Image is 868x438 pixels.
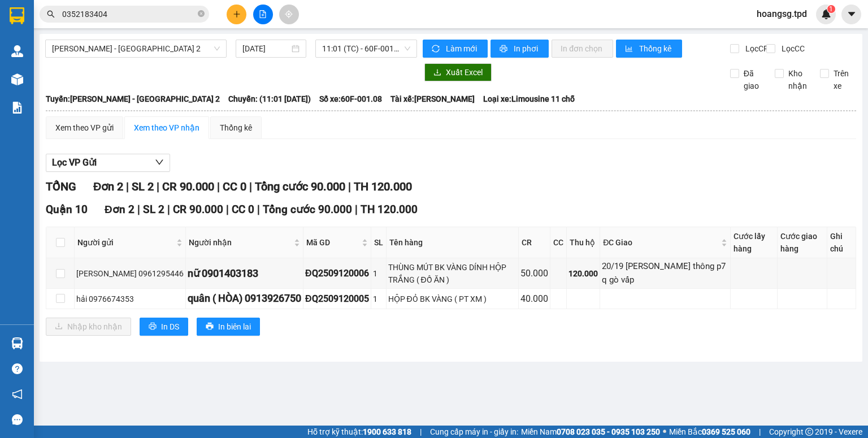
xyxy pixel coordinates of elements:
[829,67,857,92] span: Trên xe
[217,180,220,193] span: |
[46,203,88,216] span: Quận 10
[46,180,76,193] span: TỔNG
[305,292,369,306] div: ĐQ2509120005
[430,426,518,438] span: Cung cấp máy in - giấy in:
[11,337,23,349] img: warehouse-icon
[521,426,660,438] span: Miền Nam
[500,45,509,54] span: printer
[162,180,214,193] span: CR 90.000
[821,9,831,19] img: icon-new-feature
[93,180,123,193] span: Đơn 2
[446,66,483,79] span: Xuất Excel
[552,40,613,58] button: In đơn chọn
[387,227,519,258] th: Tên hàng
[829,5,833,13] span: 1
[306,236,359,249] span: Mã GD
[847,9,857,19] span: caret-down
[305,266,369,280] div: ĐQ2509120006
[62,8,196,20] input: Tìm tên, số ĐT hoặc mã đơn
[46,94,220,103] b: Tuyến: [PERSON_NAME] - [GEOGRAPHIC_DATA] 2
[218,320,251,333] span: In biên lai
[625,45,635,54] span: bar-chart
[483,93,575,105] span: Loại xe: Limousine 11 chỗ
[257,203,260,216] span: |
[12,389,23,400] span: notification
[731,227,778,258] th: Cước lấy hàng
[373,267,384,280] div: 1
[432,45,441,54] span: sync
[11,102,23,114] img: solution-icon
[371,227,387,258] th: SL
[12,414,23,425] span: message
[255,180,345,193] span: Tổng cước 90.000
[741,42,770,55] span: Lọc CR
[198,10,205,17] span: close-circle
[759,426,761,438] span: |
[249,180,252,193] span: |
[420,426,422,438] span: |
[263,203,352,216] span: Tổng cước 90.000
[198,9,205,20] span: close-circle
[220,122,252,134] div: Thống kê
[319,93,382,105] span: Số xe: 60F-001.08
[161,320,179,333] span: In DS
[149,322,157,331] span: printer
[173,203,223,216] span: CR 90.000
[105,203,134,216] span: Đơn 2
[433,68,441,77] span: download
[519,227,550,258] th: CR
[11,45,23,57] img: warehouse-icon
[603,236,719,249] span: ĐC Giao
[134,122,199,134] div: Xem theo VP nhận
[197,318,260,336] button: printerIn biên lai
[12,363,23,374] span: question-circle
[233,10,241,18] span: plus
[602,260,728,287] div: 20/19 [PERSON_NAME] thông p7 q gò vấp
[827,227,856,258] th: Ghi chú
[520,266,548,280] div: 50.000
[784,67,811,92] span: Kho nhận
[47,10,55,18] span: search
[663,430,666,434] span: ⚪️
[223,180,246,193] span: CC 0
[778,227,828,258] th: Cước giao hàng
[827,5,835,13] sup: 1
[390,93,475,105] span: Tài xế: [PERSON_NAME]
[167,203,170,216] span: |
[242,42,289,55] input: 12/09/2025
[568,267,598,280] div: 120.000
[285,10,293,18] span: aim
[76,293,184,305] div: hải 0976674353
[279,5,299,24] button: aim
[423,40,488,58] button: syncLàm mới
[446,42,479,55] span: Làm mới
[226,203,229,216] span: |
[188,290,301,306] div: quân ( HÒA) 0913926750
[52,40,220,57] span: Phương Lâm - Sài Gòn 2
[155,158,164,167] span: down
[206,322,214,331] span: printer
[841,5,861,24] button: caret-down
[322,40,411,57] span: 11:01 (TC) - 60F-001.08
[140,318,188,336] button: printerIn DS
[520,292,548,306] div: 40.000
[550,227,567,258] th: CC
[805,428,813,436] span: copyright
[126,180,129,193] span: |
[228,93,311,105] span: Chuyến: (11:01 [DATE])
[232,203,254,216] span: CC 0
[77,236,174,249] span: Người gửi
[259,10,267,18] span: file-add
[491,40,549,58] button: printerIn phơi
[303,289,371,309] td: ĐQ2509120005
[424,63,492,81] button: downloadXuất Excel
[388,261,517,286] div: THÙNG MÚT BK VÀNG DÍNH HỘP TRẮNG ( ĐỒ ĂN )
[157,180,159,193] span: |
[355,203,358,216] span: |
[55,122,114,134] div: Xem theo VP gửi
[567,227,600,258] th: Thu hộ
[76,267,184,280] div: [PERSON_NAME] 0961295446
[373,293,384,305] div: 1
[227,5,246,24] button: plus
[52,155,97,170] span: Lọc VP Gửi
